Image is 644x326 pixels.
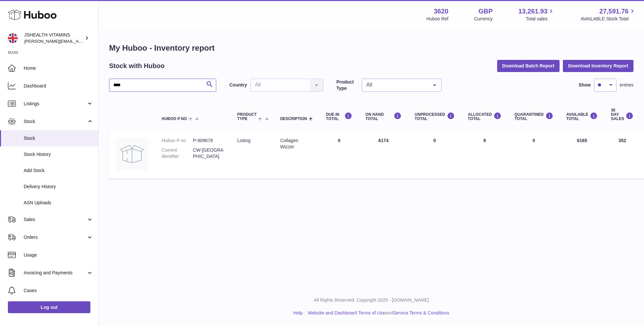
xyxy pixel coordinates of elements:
span: 13,261.93 [518,7,547,16]
span: Add Stock [24,167,93,174]
span: Dashboard [24,83,93,89]
a: Website and Dashboard Terms of Use [308,310,385,315]
div: Currency [474,16,493,22]
dd: CW-[GEOGRAPHIC_DATA] [193,147,224,160]
span: Cases [24,288,93,294]
label: Country [229,82,247,88]
td: 352 [604,131,640,179]
h2: Stock with Huboo [109,62,165,70]
span: Delivery History [24,184,93,190]
td: 6165 [560,131,605,179]
div: DUE IN TOTAL [326,112,352,121]
span: ASN Uploads [24,200,93,206]
span: Usage [24,252,93,258]
span: [PERSON_NAME][EMAIL_ADDRESS][DOMAIN_NAME] [24,38,132,44]
td: 0 [408,131,461,179]
span: 27,591.76 [599,7,629,16]
span: Home [24,65,93,71]
dt: Current identifier [162,147,193,160]
span: entries [620,82,633,88]
div: Huboo Ref [426,16,448,22]
dt: Huboo P no [162,138,193,144]
td: 9 [461,131,508,179]
span: 0 [533,138,535,143]
span: Orders [24,234,86,240]
a: 13,261.93 Total sales [518,7,555,22]
a: 27,591.76 AVAILABLE Stock Total [581,7,636,22]
span: Description [280,117,307,121]
div: 30 DAY SALES [611,108,633,121]
span: Product Type [237,113,257,121]
span: Stock History [24,151,93,158]
span: AVAILABLE Stock Total [581,16,636,22]
button: Download Inventory Report [563,60,633,72]
li: and [305,310,449,316]
div: QUARANTINED Total [515,112,553,121]
dd: P-909678 [193,138,224,144]
span: Sales [24,216,86,223]
a: Help [293,310,303,315]
img: francesca@jshealthvitamins.com [8,33,18,43]
div: UNPROCESSED Total [415,112,455,121]
h1: My Huboo - Inventory report [109,43,633,53]
span: Stock [24,118,86,125]
span: All [365,82,428,88]
span: Listings [24,101,86,107]
span: Total sales [526,16,555,22]
img: product image [116,138,149,170]
span: Stock [24,135,93,141]
div: ON HAND Total [365,112,402,121]
strong: GBP [478,7,493,16]
p: All Rights Reserved. Copyright 2025 - [DOMAIN_NAME] [104,297,639,303]
div: ALLOCATED Total [468,112,501,121]
a: Log out [8,301,90,313]
td: 0 [319,131,359,179]
label: Show [579,82,591,88]
span: listing [237,138,250,143]
a: Service Terms & Conditions [393,310,449,315]
button: Download Batch Report [497,60,560,72]
span: Invoicing and Payments [24,270,86,276]
label: Product Type [336,79,358,91]
span: Huboo P no [162,117,187,121]
strong: 3620 [434,7,448,16]
div: JSHEALTH VITAMINS [24,32,83,44]
div: Collagen Wizzer [280,138,313,150]
div: AVAILABLE Total [566,112,598,121]
td: 6174 [359,131,408,179]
